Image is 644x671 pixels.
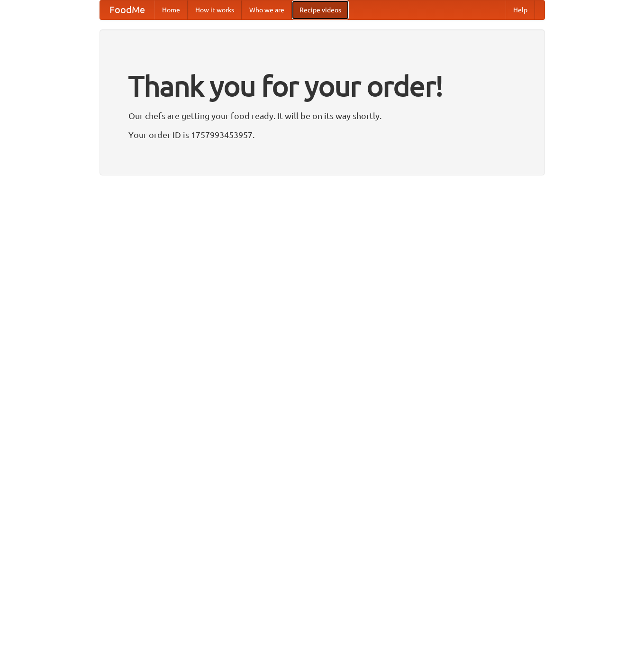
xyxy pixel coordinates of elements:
[506,0,535,19] a: Help
[128,109,516,123] p: Our chefs are getting your food ready. It will be on its way shortly.
[128,63,516,109] h1: Thank you for your order!
[188,0,242,19] a: How it works
[154,0,188,19] a: Home
[292,0,349,19] a: Recipe videos
[242,0,292,19] a: Who we are
[128,128,516,142] p: Your order ID is 1757993453957.
[100,0,154,19] a: FoodMe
